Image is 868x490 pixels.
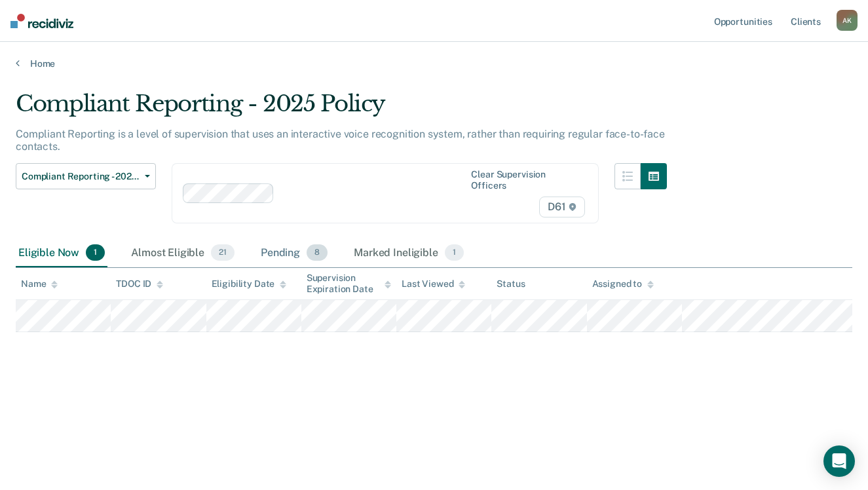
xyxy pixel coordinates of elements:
[22,171,140,182] span: Compliant Reporting - 2025 Policy
[212,278,287,290] div: Eligibility Date
[16,90,667,128] div: Compliant Reporting - 2025 Policy
[128,239,237,268] div: Almost Eligible21
[402,278,465,290] div: Last Viewed
[10,14,73,28] img: Recidiviz
[86,244,105,261] span: 1
[116,278,163,290] div: TDOC ID
[16,58,852,69] a: Home
[307,244,328,261] span: 8
[539,197,584,217] span: D61
[497,278,525,290] div: Status
[445,244,464,261] span: 1
[823,445,855,477] div: Open Intercom Messenger
[16,128,665,153] p: Compliant Reporting is a level of supervision that uses an interactive voice recognition system, ...
[258,239,330,268] div: Pending8
[592,278,654,290] div: Assigned to
[307,273,391,295] div: Supervision Expiration Date
[21,278,58,290] div: Name
[351,239,466,268] div: Marked Ineligible1
[471,169,582,191] div: Clear supervision officers
[837,10,858,31] button: AK
[837,10,858,31] div: A K
[16,239,107,268] div: Eligible Now1
[16,163,156,189] button: Compliant Reporting - 2025 Policy
[211,244,235,261] span: 21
